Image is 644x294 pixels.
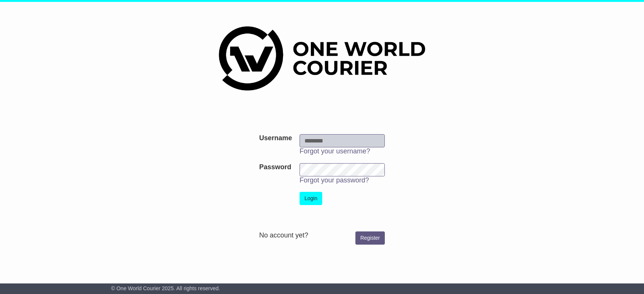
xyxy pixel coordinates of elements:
span: © One World Courier 2025. All rights reserved. [111,285,220,291]
label: Username [259,134,292,142]
img: One World [219,26,425,90]
a: Register [355,231,385,245]
a: Forgot your username? [300,147,370,155]
div: No account yet? [259,231,385,240]
a: Forgot your password? [300,176,369,184]
label: Password [259,163,291,171]
button: Login [300,192,322,205]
